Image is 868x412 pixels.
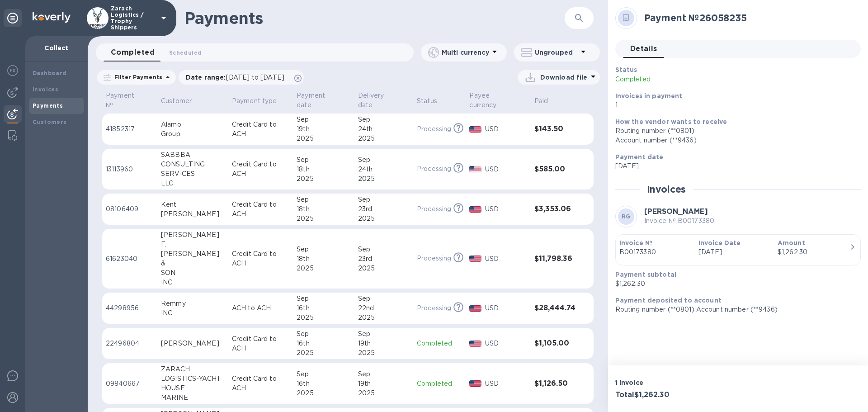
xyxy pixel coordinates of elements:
b: Payment subtotal [615,271,676,278]
b: [PERSON_NAME] [644,207,708,216]
p: Customer [161,96,192,106]
div: [PERSON_NAME] [161,339,225,348]
div: Kent [161,200,225,209]
div: Sep [297,115,351,124]
p: Delivery date [358,91,398,110]
p: USD [485,303,527,313]
div: SON [161,268,225,278]
img: USD [469,341,481,347]
div: CONSULTING [161,160,225,169]
div: 2025 [358,134,410,143]
p: 44298956 [106,303,154,313]
p: Credit Card to ACH [232,200,289,219]
h3: $143.50 [534,125,576,133]
b: RG [622,213,631,220]
h3: $1,126.50 [534,379,576,388]
span: Payment date [297,91,351,110]
p: B00173380 [619,247,691,257]
div: Sep [297,155,351,165]
p: 08106409 [106,204,154,214]
button: Invoice №B00173380Invoice Date[DATE]Amount$1,262.30 [615,234,861,265]
b: Invoices in payment [615,92,683,99]
div: Sep [358,245,410,254]
div: 2025 [358,348,410,358]
div: Sep [358,195,410,204]
div: Routing number (**0801) [615,126,854,136]
p: 41852317 [106,124,154,134]
p: Ungrouped [535,48,578,57]
div: HOUSE [161,384,225,393]
p: Processing [417,124,451,134]
p: 13113960 [106,165,154,174]
div: 19th [358,339,410,348]
div: 2025 [297,214,351,223]
p: Credit Card to ACH [232,374,289,393]
img: USD [469,126,481,133]
img: USD [469,380,481,387]
div: Sep [297,195,351,204]
div: INC [161,278,225,287]
p: Completed [417,379,462,388]
b: Status [615,66,637,73]
span: Payment type [232,96,289,106]
div: Sep [358,155,410,165]
div: MARINE [161,393,225,403]
p: Paid [534,96,548,106]
div: Alamo [161,120,225,129]
div: Sep [358,294,410,303]
div: [PERSON_NAME] [161,249,225,259]
div: Sep [358,369,410,379]
div: 18th [297,165,351,174]
b: Customers [33,118,67,125]
div: & [161,259,225,268]
p: Credit Card to ACH [232,249,289,268]
b: Invoices [33,86,58,93]
p: Payee currency [469,91,515,110]
div: 2025 [297,264,351,273]
b: Dashboard [33,70,67,76]
p: Routing number (**0801) Account number (**9436) [615,305,854,314]
img: Logo [33,12,71,23]
span: Details [630,43,657,55]
div: Group [161,129,225,139]
img: USD [469,166,481,172]
p: Payment № [106,91,142,110]
p: [DATE] [615,161,854,171]
p: 22496804 [106,339,154,348]
p: Date range : [186,73,289,82]
p: 09840667 [106,379,154,388]
p: Processing [417,204,451,214]
h3: $11,798.36 [534,255,576,263]
h3: Total $1,262.30 [615,391,735,399]
b: Payments [33,102,63,109]
p: Multi currency [442,48,489,57]
div: Sep [358,115,410,124]
div: 2025 [297,134,351,143]
div: 24th [358,165,410,174]
p: Payment type [232,96,277,106]
span: Scheduled [169,48,202,57]
div: 2025 [358,388,410,398]
div: 2025 [297,174,351,184]
p: Invoice № B00173380 [644,216,715,226]
div: 2025 [358,214,410,223]
span: Customer [161,96,203,106]
p: Download file [540,73,588,82]
h3: $1,105.00 [534,339,576,348]
div: Date range:[DATE] to [DATE] [179,70,304,85]
div: INC [161,308,225,318]
p: Credit Card to ACH [232,334,289,353]
p: 61623040 [106,254,154,264]
h3: $28,444.74 [534,304,576,313]
div: 24th [358,124,410,134]
div: 23rd [358,254,410,264]
div: 23rd [358,204,410,214]
div: Account number (**9436) [615,136,854,145]
p: 1 [615,100,854,110]
p: ACH to ACH [232,303,289,313]
div: SABBBA [161,150,225,160]
p: USD [485,339,527,348]
p: Payment date [297,91,339,110]
h2: Invoices [647,184,686,195]
b: Amount [778,239,805,246]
